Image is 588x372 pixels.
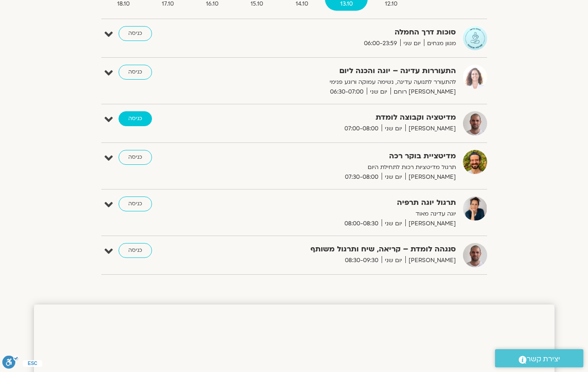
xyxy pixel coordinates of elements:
p: להתעורר לתנועה עדינה, נשימה עמוקה ורוגע פנימי [228,77,456,87]
strong: מדיטציית בוקר רכה [228,150,456,162]
p: יוגה עדינה מאוד [228,209,456,219]
a: כניסה [119,150,152,165]
a: כניסה [119,111,152,126]
span: [PERSON_NAME] [405,124,456,134]
span: [PERSON_NAME] [405,256,456,265]
span: [PERSON_NAME] רוחם [390,87,456,97]
span: יום שני [400,39,424,48]
span: יום שני [382,219,405,229]
strong: סנגהה לומדת – קריאה, שיח ותרגול משותף [228,243,456,256]
a: יצירת קשר [495,349,583,367]
span: יצירת קשר [527,353,560,365]
span: יום שני [382,172,405,182]
a: כניסה [119,65,152,80]
a: כניסה [119,196,152,211]
span: 08:30-09:30 [342,256,382,265]
span: [PERSON_NAME] [405,172,456,182]
strong: מדיטציה וקבוצה לומדת [228,111,456,124]
strong: סוכות דרך החמלה [228,26,456,39]
span: יום שני [367,87,390,97]
a: כניסה [119,243,152,258]
strong: תרגול יוגה תרפיה [228,196,456,209]
strong: התעוררות עדינה – יוגה והכנה ליום [228,65,456,77]
span: 06:30-07:00 [327,87,367,97]
span: 08:00-08:30 [341,219,382,229]
span: יום שני [382,256,405,265]
span: יום שני [382,124,405,134]
span: 07:00-08:00 [341,124,382,134]
span: [PERSON_NAME] [405,219,456,229]
span: מגוון מנחים [424,39,456,48]
span: 07:30-08:00 [342,172,382,182]
p: תרגול מדיטציות רכות לתחילת היום [228,162,456,172]
a: כניסה [119,26,152,41]
span: 06:00-23:59 [361,39,400,48]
